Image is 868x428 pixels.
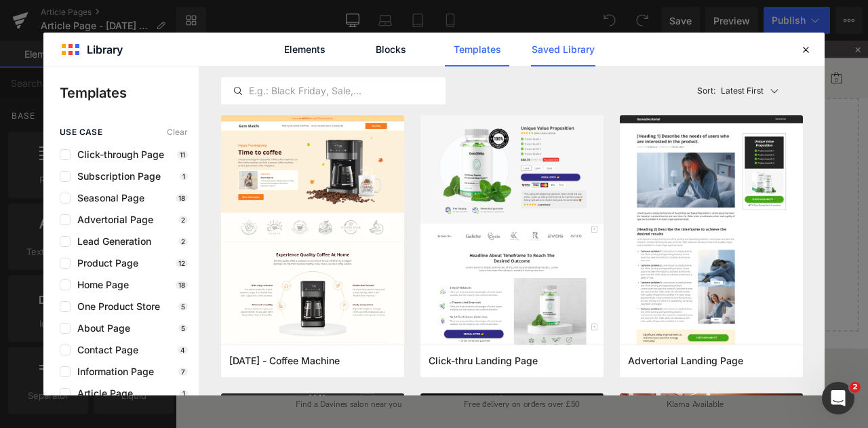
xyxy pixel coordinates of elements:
[71,301,160,312] span: One Product Store
[349,265,471,292] a: Explore Template
[732,37,753,51] a: Salon Locator
[178,324,188,332] p: 5
[71,366,154,377] span: Information Page
[776,29,790,59] button: Minicart
[71,171,161,182] span: Subscription Page
[573,31,637,61] a: Salon Locator
[178,237,188,246] p: 2
[102,20,821,68] nav: Main
[177,151,188,159] p: 11
[71,388,133,399] span: Article Page
[71,345,138,355] span: Contact Page
[391,31,439,60] button: About Us
[175,31,262,61] a: Summer Essentials
[307,5,477,16] a: 🚚FREE DELIVERY ON ORDERS OVER £50
[180,389,188,397] p: 1
[71,236,151,247] span: Lead Generation
[359,33,423,66] a: Blocks
[628,355,743,367] span: Advertorial Landing Page
[178,303,188,311] p: 5
[477,5,513,16] a: Shop now
[822,382,854,414] iframe: Intercom live chat
[178,346,188,354] p: 4
[328,31,370,60] button: Hair Type
[71,193,144,203] span: Seasonal Page
[33,303,788,313] p: or Drag & Drop elements from left sidebar
[273,33,337,66] a: Elements
[712,29,732,59] button: Search
[697,86,715,96] span: Sort:
[180,172,188,180] p: 1
[485,31,559,60] button: For Professionals
[452,31,471,61] a: Blog
[781,43,786,50] span: View cart, 0 items in cart
[176,281,188,289] p: 18
[229,355,340,367] span: Thanksgiving - Coffee Machine
[60,128,102,137] span: use case
[178,368,188,376] p: 7
[33,100,788,116] p: Start building your page
[264,2,556,19] div: 3 / 4
[753,37,773,51] a: Accout
[176,194,188,202] p: 18
[71,279,129,290] span: Home Page
[71,323,130,334] span: About Page
[850,382,861,393] span: 2
[692,77,804,104] button: Latest FirstSort:Latest First
[531,33,595,66] a: Saved Library
[167,128,188,137] span: Clear
[276,31,314,60] button: Products
[178,216,188,224] p: 2
[71,149,164,160] span: Click-through Page
[175,38,262,52] b: Summer Essentials
[27,31,102,53] img: Davines UK
[573,38,637,52] b: Salon Locator
[429,355,538,367] span: Click-thru Landing Page
[71,258,138,269] span: Product Page
[176,259,188,267] p: 12
[721,85,764,97] p: Latest First
[60,83,199,103] p: Templates
[445,33,509,66] a: Templates
[71,214,153,225] span: Advertorial Page
[222,83,445,99] input: E.g.: Black Friday, Sale,...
